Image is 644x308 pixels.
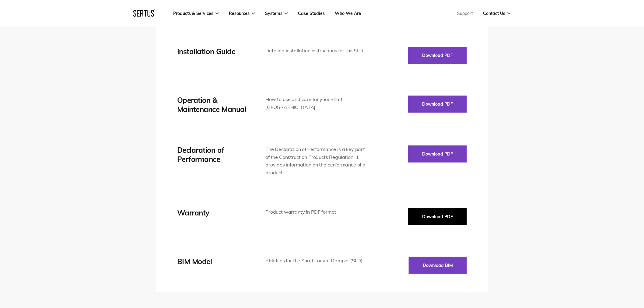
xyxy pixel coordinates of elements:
div: RFA files for the Shaft Louvre Damper (SLD) [265,257,366,265]
button: Download PDF [408,47,467,64]
div: Product warranty in PDF format [265,208,366,216]
a: Support [457,11,473,16]
div: Declaration of Performance [177,145,247,164]
div: The Declaration of Performance is a key part of the Construction Products Regulation. It provides... [265,145,366,177]
a: Systems [265,11,288,16]
a: Products & Services [173,11,219,16]
div: BIM Model [177,257,247,266]
a: Who We Are [335,11,361,16]
a: Contact Us [483,11,511,16]
button: Download BIM [409,257,467,274]
div: Installation Guide [177,47,247,56]
a: Resources [229,11,255,16]
a: Case Studies [298,11,325,16]
button: Download PDF [408,208,467,225]
div: Detailed installation instructions for the SLD [265,47,366,55]
div: Operation & Maintenance Manual [177,96,247,114]
button: Download PDF [408,145,467,163]
div: Warranty [177,208,247,217]
button: Download PDF [408,96,467,113]
div: How to use and care for your Shaft [GEOGRAPHIC_DATA] [265,96,366,111]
